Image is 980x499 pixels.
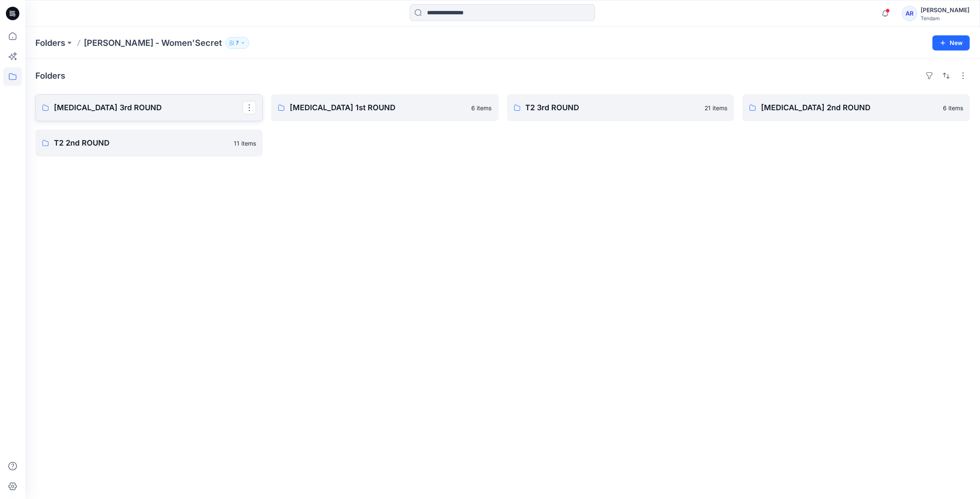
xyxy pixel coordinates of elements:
a: T2 3rd ROUND21 items [507,94,734,121]
a: [MEDICAL_DATA] 2nd ROUND6 items [742,94,970,121]
p: T2 3rd ROUND [526,102,700,114]
p: T2 2nd ROUND [54,137,229,149]
p: 21 items [705,104,727,112]
a: [MEDICAL_DATA] 1st ROUND6 items [271,94,499,121]
a: [MEDICAL_DATA] 3rd ROUND [35,94,263,121]
p: 7 [236,38,239,48]
div: AR [902,6,917,21]
div: [PERSON_NAME] [921,5,969,15]
a: T2 2nd ROUND11 items [35,130,263,157]
p: 11 items [234,139,256,148]
button: New [932,35,970,50]
p: 6 items [943,104,963,112]
p: [MEDICAL_DATA] 3rd ROUND [54,102,243,114]
p: [PERSON_NAME] - Women'Secret [84,37,222,49]
div: Tendam [921,15,969,21]
h4: Folders [35,71,65,81]
a: Folders [35,37,65,49]
p: [MEDICAL_DATA] 2nd ROUND [761,102,938,114]
p: 6 items [472,104,492,112]
p: [MEDICAL_DATA] 1st ROUND [290,102,467,114]
button: 7 [225,37,249,49]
